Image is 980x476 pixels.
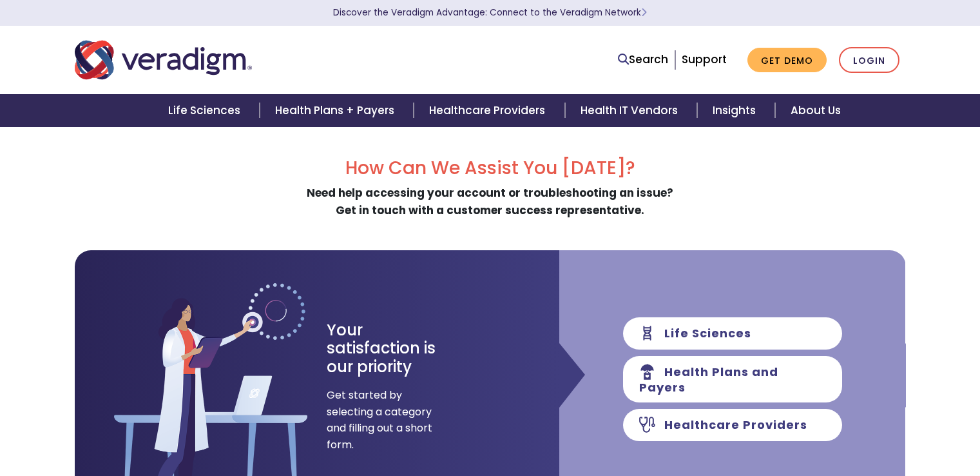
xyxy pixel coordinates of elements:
[775,94,856,127] a: About Us
[75,39,252,81] img: Veradigm logo
[327,387,433,453] span: Get started by selecting a category and filling out a short form.
[747,48,827,73] a: Get Demo
[414,94,564,127] a: Healthcare Providers
[641,6,647,19] span: Learn More
[697,94,775,127] a: Insights
[307,185,673,218] strong: Need help accessing your account or troubleshooting an issue? Get in touch with a customer succes...
[327,321,459,377] h3: Your satisfaction is our priority
[260,94,414,127] a: Health Plans + Payers
[618,51,668,68] a: Search
[333,6,647,19] a: Discover the Veradigm Advantage: Connect to the Veradigm NetworkLearn More
[153,94,260,127] a: Life Sciences
[682,52,727,67] a: Support
[75,157,906,179] h2: How Can We Assist You [DATE]?
[839,47,899,74] a: Login
[565,94,697,127] a: Health IT Vendors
